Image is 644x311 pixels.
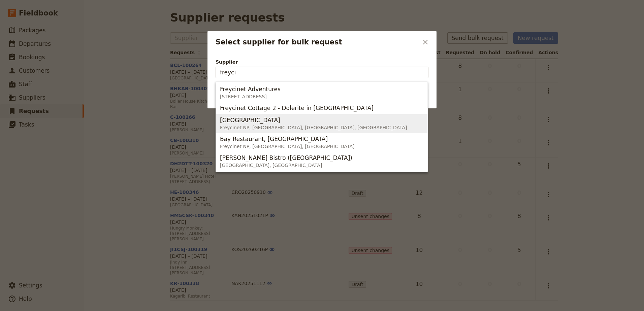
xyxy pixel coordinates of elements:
[420,36,431,48] button: Close dialog
[216,133,427,152] button: Bay Restaurant, [GEOGRAPHIC_DATA]Freycinet NP, [GEOGRAPHIC_DATA], [GEOGRAPHIC_DATA]
[220,93,281,100] span: [STREET_ADDRESS]
[216,114,427,133] button: [GEOGRAPHIC_DATA]Freycinet NP, [GEOGRAPHIC_DATA], [GEOGRAPHIC_DATA], [GEOGRAPHIC_DATA]
[216,102,427,114] button: Freycinet Cottage 2 - Dolerite in [GEOGRAPHIC_DATA]
[220,85,281,93] span: Freycinet Adventures
[220,154,352,162] span: [PERSON_NAME] Bistro ([GEOGRAPHIC_DATA])
[220,124,407,131] span: Freycinet NP, [GEOGRAPHIC_DATA], [GEOGRAPHIC_DATA], [GEOGRAPHIC_DATA]
[220,104,374,112] span: Freycinet Cottage 2 - Dolerite in [GEOGRAPHIC_DATA]
[216,83,427,102] button: Freycinet Adventures[STREET_ADDRESS]
[216,37,418,47] h2: Select supplier for bulk request
[216,152,427,171] button: [PERSON_NAME] Bistro ([GEOGRAPHIC_DATA])[GEOGRAPHIC_DATA], [GEOGRAPHIC_DATA]
[220,143,354,150] span: Freycinet NP, [GEOGRAPHIC_DATA], [GEOGRAPHIC_DATA]
[216,59,428,65] span: Supplier
[220,116,280,124] span: [GEOGRAPHIC_DATA]
[220,135,328,143] span: Bay Restaurant, [GEOGRAPHIC_DATA]
[220,68,424,76] input: Supplier
[220,162,352,169] span: [GEOGRAPHIC_DATA], [GEOGRAPHIC_DATA]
